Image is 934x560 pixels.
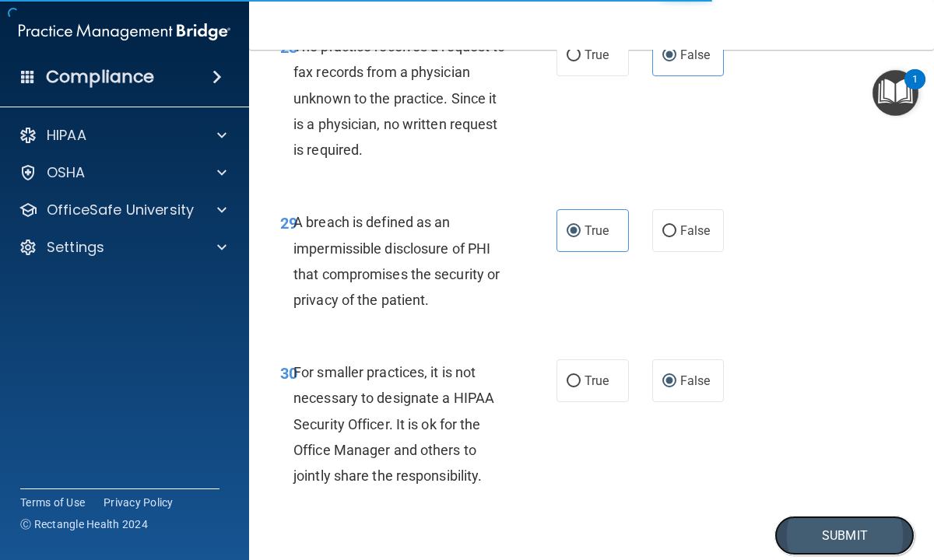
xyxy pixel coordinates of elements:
[680,223,711,238] span: False
[662,50,676,61] input: False
[293,38,505,158] span: The practice receives a request to fax records from a physician unknown to the practice. Since it...
[47,201,194,219] p: OfficeSafe University
[19,238,226,257] a: Settings
[104,495,174,510] a: Privacy Policy
[19,16,230,47] img: PMB logo
[774,516,915,555] button: Submit
[280,364,297,383] span: 30
[585,373,609,388] span: True
[680,47,711,62] span: False
[567,226,581,237] input: True
[19,163,226,182] a: OSHA
[680,373,711,388] span: False
[47,126,86,145] p: HIPAA
[20,495,85,510] a: Terms of Use
[47,163,86,182] p: OSHA
[293,364,494,484] span: For smaller practices, it is not necessary to designate a HIPAA Security Officer. It is ok for th...
[856,468,915,527] iframe: Drift Widget Chat Controller
[662,226,676,237] input: False
[293,214,500,308] span: A breach is defined as an impermissible disclosure of PHI that compromises the security or privac...
[19,126,226,145] a: HIPAA
[567,50,581,61] input: True
[20,516,148,532] span: Ⓒ Rectangle Health 2024
[280,214,297,233] span: 29
[873,70,918,116] button: Open Resource Center, 1 new notification
[662,376,676,387] input: False
[567,376,581,387] input: True
[585,47,609,62] span: True
[19,201,226,219] a: OfficeSafe University
[47,238,104,257] p: Settings
[46,66,154,88] h4: Compliance
[585,223,609,238] span: True
[912,79,918,100] div: 1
